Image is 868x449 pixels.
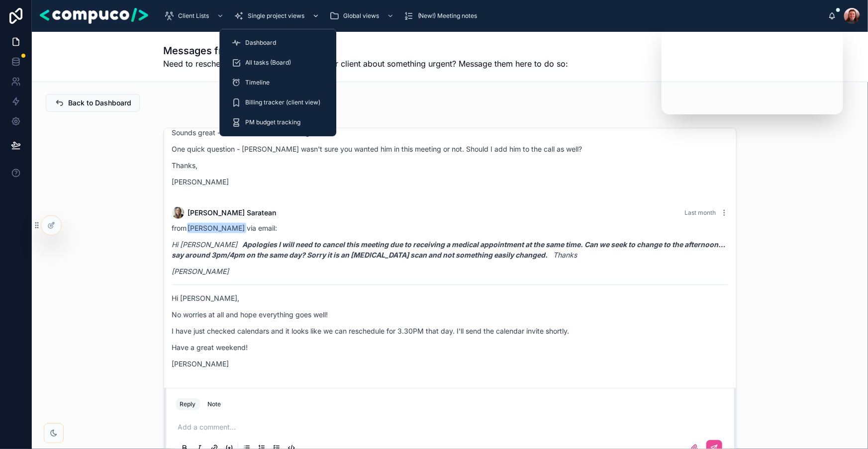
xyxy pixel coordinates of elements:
div: scrollable content [156,5,828,27]
img: App logo [40,8,148,24]
span: All tasks (Board) [245,59,291,67]
a: Dashboard [225,34,330,52]
div: Note [208,400,221,408]
button: Reply [176,398,200,410]
span: Back to Dashboard [68,98,131,108]
span: [PERSON_NAME] [187,223,246,233]
span: Client Lists [178,12,209,20]
span: Timeline [245,79,270,87]
a: Single project views [231,7,324,25]
span: (New!) Meeting notes [418,12,478,20]
em: Hi [PERSON_NAME] [172,240,238,249]
p: I have just checked calendars and it looks like we can reschedule for 3.30PM that day. I'll send ... [172,326,728,336]
a: Timeline [225,74,330,91]
p: [PERSON_NAME] [172,359,728,369]
p: No worries at all and hope everything goes well! [172,309,728,320]
span: Last month [685,209,716,216]
em: Thanks [554,251,578,259]
p: from via email: [172,223,728,233]
a: Billing tracker (client view) [225,93,330,111]
span: PM budget tracking [245,118,300,126]
span: Single project views [248,12,304,20]
a: Global views [326,7,399,25]
a: PM budget tracking [225,113,330,131]
span: Global views [343,12,379,20]
p: [PERSON_NAME] [172,177,728,187]
a: All tasks (Board) [225,54,330,72]
button: Note [204,398,225,410]
span: [PERSON_NAME] Saratean [188,208,277,218]
p: One quick question - [PERSON_NAME] wasn't sure you wanted him in this meeting or not. Should I ad... [172,144,728,154]
p: Sounds great - thanks for accommodating this. [172,127,728,138]
em: Apologies I will need to cancel this meeting due to receiving a medical appointment at the same t... [172,240,726,259]
p: Hi [PERSON_NAME], [172,293,728,303]
em: [PERSON_NAME] [172,267,229,275]
button: Back to Dashboard [46,94,140,112]
span: Need to reschedule a meeting, or contact your client about something urgent? Message them here to... [164,58,569,70]
a: Client Lists [161,7,229,25]
span: Billing tracker (client view) [245,98,320,106]
p: Have a great weekend! [172,342,728,353]
span: Dashboard [245,39,276,47]
h1: Messages from client [164,44,569,58]
p: Thanks, [172,160,728,171]
a: (New!) Meeting notes [401,7,484,25]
